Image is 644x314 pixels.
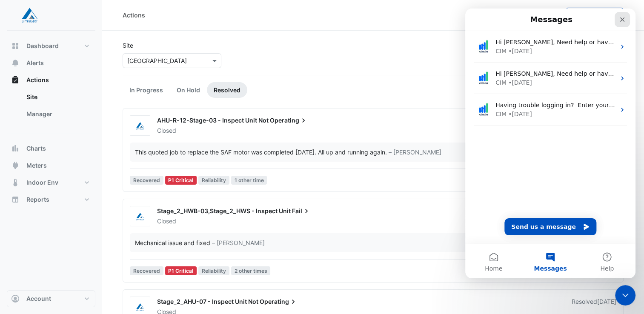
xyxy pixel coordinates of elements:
span: 2 other times [231,266,271,275]
span: Having trouble logging in? Enter your email above and click "Submit" to receive your password res... [30,93,370,100]
span: AHU-R-12-Stage-03 - Inspect Unit Not [157,117,269,124]
span: Reliability [198,266,229,275]
span: Reliability [198,176,229,185]
iframe: Intercom live chat [465,9,635,278]
div: Mechanical issue and fixed [135,238,210,247]
app-icon: Meters [11,161,20,170]
div: Actions [123,11,145,20]
span: Alerts [26,59,44,67]
span: Closed [157,127,176,134]
span: Recovered [130,176,163,185]
span: Stage_2_HWB-03,Stage_2_HWS - Inspect Unit [157,207,291,214]
span: Home [20,257,37,263]
app-icon: Actions [11,76,20,84]
button: Reports [7,191,95,208]
a: Site [20,88,95,106]
div: CIM [30,70,41,79]
img: Airmaster Australia [130,122,150,130]
app-icon: Dashboard [11,42,20,50]
button: Account [7,290,95,307]
div: • [DATE] [43,70,67,79]
span: Reports [26,195,49,204]
span: Fail [292,207,311,215]
div: This quoted job to replace the SAF motor was completed [DATE]. All up and running again. [135,148,387,157]
app-icon: Reports [11,195,20,204]
span: – [PERSON_NAME] [389,148,441,157]
button: Dashboard [7,37,95,54]
img: Airmaster Australia [130,303,150,311]
div: CIM [30,38,41,47]
a: Manager [20,106,95,123]
div: • [DATE] [43,38,67,47]
div: • [DATE] [43,101,67,110]
span: 1 other time [231,176,267,185]
button: Meters [7,157,95,174]
span: Operating [260,297,298,306]
span: Account [26,294,51,303]
app-icon: Charts [11,144,20,153]
button: Send us a message [39,210,131,227]
span: Hi [PERSON_NAME], Need help or have any questions? Drop CIM a message below. [30,62,278,69]
button: Help [114,236,170,270]
a: On Hold [170,82,207,98]
a: Resolved [207,82,247,98]
iframe: Intercom live chat [615,285,635,305]
span: Actions [26,76,49,84]
span: Messages [69,257,101,263]
div: P1 Critical [165,176,197,185]
button: Charts [7,140,95,157]
span: Hi [PERSON_NAME], Need help or have any questions? Drop CIM a message below. [30,30,278,37]
span: Charts [26,144,46,153]
img: Airmaster Australia [130,212,150,221]
span: Dashboard [26,42,59,50]
img: Profile image for CIM [10,61,27,78]
label: Site [123,41,133,50]
span: Indoor Env [26,178,58,187]
span: – [PERSON_NAME] [212,238,265,247]
app-icon: Alerts [11,59,20,67]
a: In Progress [123,82,170,98]
img: Company Logo [10,7,49,24]
span: Recovered [130,266,163,275]
button: Actions [7,71,95,88]
button: Alerts [7,54,95,71]
div: CIM [30,101,41,110]
div: P1 Critical [165,266,197,275]
span: Wed 06-Aug-2025 09:59 AEST [597,298,616,305]
span: Meters [26,161,47,170]
span: Closed [157,217,176,225]
span: Stage_2_AHU-07 - Inspect Unit Not [157,298,258,305]
span: Operating [270,116,308,125]
app-icon: Indoor Env [11,178,20,187]
button: Indoor Env [7,174,95,191]
button: Create Action [566,8,624,23]
span: Help [135,257,149,263]
img: Profile image for CIM [10,93,27,110]
div: Actions [7,88,95,126]
button: Messages [57,236,113,270]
